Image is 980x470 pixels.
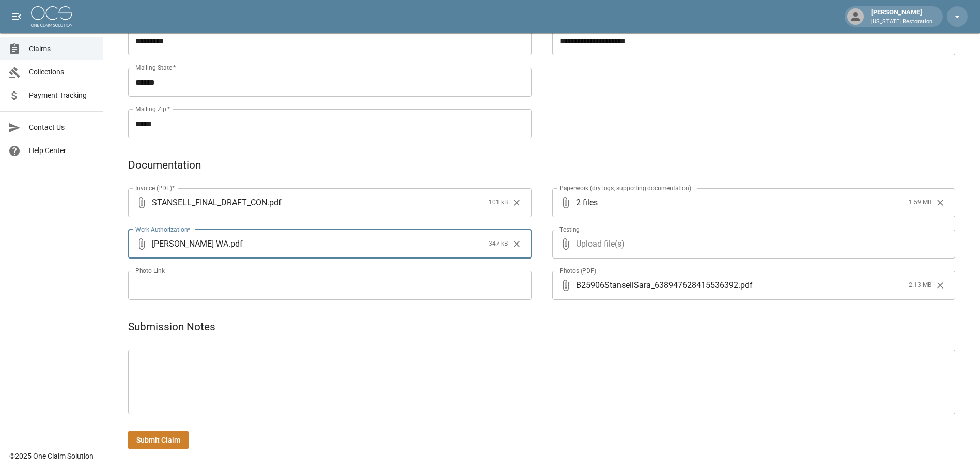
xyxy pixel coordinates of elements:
span: 101 kB [489,198,508,208]
button: Clear [509,195,524,210]
button: Submit Claim [128,431,189,450]
label: Paperwork (dry logs, supporting documentation) [559,184,691,192]
span: . pdf [267,196,282,208]
span: . pdf [228,238,243,250]
label: Photo Link [135,266,165,275]
button: open drawer [6,6,27,27]
p: [US_STATE] Restoration [871,18,932,26]
label: Testing [559,225,580,234]
div: © 2025 One Claim Solution [9,451,94,461]
div: [PERSON_NAME] [867,7,937,26]
span: STANSELL_FINAL_DRAFT_CON [152,196,267,208]
label: Invoice (PDF)* [135,184,175,192]
span: Claims [29,43,95,54]
label: Mailing State [135,63,176,72]
span: Contact Us [29,122,95,133]
label: Photos (PDF) [559,266,596,275]
span: Payment Tracking [29,90,95,101]
span: . pdf [738,279,753,291]
span: Upload file(s) [576,230,928,259]
span: [PERSON_NAME] WA [152,238,228,250]
label: Work Authorization* [135,225,191,234]
span: Help Center [29,145,95,156]
span: B25906StansellSara_638947628415536392 [576,279,738,291]
span: Collections [29,67,95,78]
button: Clear [932,278,948,293]
img: ocs-logo-white-transparent.png [31,6,72,27]
span: 2 files [576,188,905,217]
label: Mailing Zip [135,104,170,113]
span: 347 kB [489,239,508,249]
button: Clear [932,195,948,210]
span: 1.59 MB [909,198,931,208]
span: 2.13 MB [909,280,931,291]
button: Clear [509,236,524,252]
